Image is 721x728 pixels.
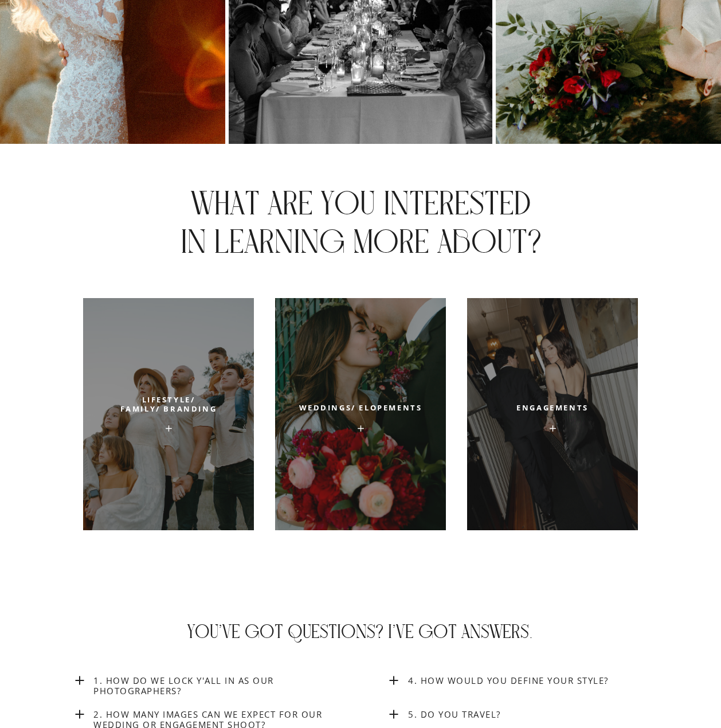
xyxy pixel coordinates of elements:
[103,396,234,420] a: lifestyle/Family/ Branding
[139,621,581,639] h2: You've got questions? I've got answers.
[295,404,426,422] a: weddings/ Elopements
[487,404,618,415] a: Engagements
[408,675,673,686] a: 4. How would you define your style?
[93,675,358,697] a: 1. How do we lock y'all in as our photographers?
[103,396,234,420] h2: lifestyle/ Family/ Branding
[176,184,546,265] h2: What are you interested in learning more about?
